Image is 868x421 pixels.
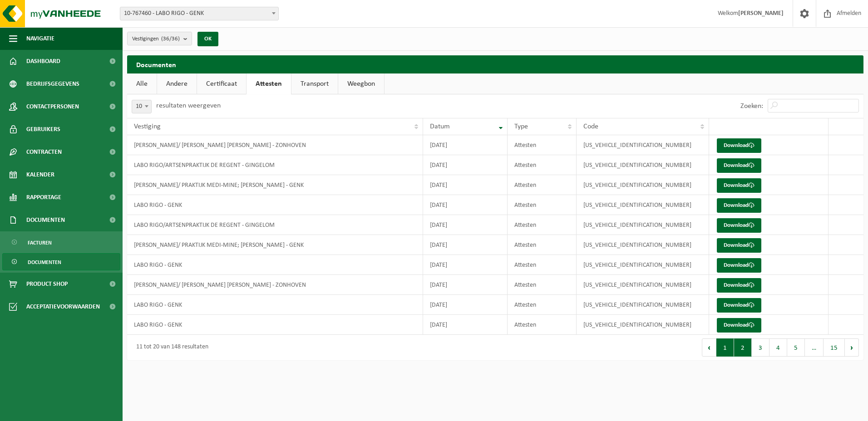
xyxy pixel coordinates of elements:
td: [US_VEHICLE_IDENTIFICATION_NUMBER] [577,135,709,155]
a: Download [717,318,761,333]
count: (36/36) [161,36,180,42]
span: 10 [132,100,151,113]
span: Type [514,123,528,130]
span: Vestiging [134,123,161,130]
div: 11 tot 20 van 148 resultaten [132,339,208,356]
span: Gebruikers [26,118,60,141]
span: Product Shop [26,273,68,295]
button: 5 [787,338,805,357]
td: LABO RIGO/ARTSENPRAKTIJK DE REGENT - GINGELOM [127,215,423,235]
td: LABO RIGO - GENK [127,315,423,335]
button: 1 [716,338,734,357]
td: [DATE] [423,215,508,235]
td: Attesten [508,315,577,335]
button: 4 [769,338,787,357]
a: Certificaat [197,73,246,94]
td: [US_VEHICLE_IDENTIFICATION_NUMBER] [577,215,709,235]
span: 10 [132,100,152,113]
a: Documenten [2,253,120,270]
td: [DATE] [423,175,508,195]
td: [DATE] [423,155,508,175]
a: Download [717,238,761,253]
td: [US_VEHICLE_IDENTIFICATION_NUMBER] [577,255,709,275]
a: Alle [127,73,157,94]
td: Attesten [508,135,577,155]
strong: [PERSON_NAME] [738,10,784,17]
h2: Documenten [127,55,863,73]
td: Attesten [508,155,577,175]
td: LABO RIGO - GENK [127,295,423,315]
td: [DATE] [423,135,508,155]
td: [PERSON_NAME]/ PRAKTIJK MEDI-MINE; [PERSON_NAME] - GENK [127,175,423,195]
span: Vestigingen [132,32,180,46]
span: Navigatie [26,27,54,50]
a: Facturen [2,234,120,251]
span: Dashboard [26,50,60,73]
a: Download [717,138,761,153]
button: 2 [734,338,752,357]
button: 3 [752,338,769,357]
td: [US_VEHICLE_IDENTIFICATION_NUMBER] [577,155,709,175]
td: [PERSON_NAME]/ [PERSON_NAME] [PERSON_NAME] - ZONHOVEN [127,275,423,295]
td: [US_VEHICLE_IDENTIFICATION_NUMBER] [577,235,709,255]
span: 10-767460 - LABO RIGO - GENK [120,7,279,20]
td: Attesten [508,295,577,315]
td: Attesten [508,175,577,195]
a: Download [717,258,761,273]
td: [US_VEHICLE_IDENTIFICATION_NUMBER] [577,175,709,195]
span: Bedrijfsgegevens [26,73,79,95]
td: [US_VEHICLE_IDENTIFICATION_NUMBER] [577,275,709,295]
span: 10-767460 - LABO RIGO - GENK [120,7,278,20]
td: [DATE] [423,275,508,295]
a: Download [717,198,761,213]
span: Contactpersonen [26,95,79,118]
button: Next [845,338,859,357]
a: Transport [291,73,338,94]
span: Contracten [26,141,62,163]
td: [US_VEHICLE_IDENTIFICATION_NUMBER] [577,315,709,335]
td: Attesten [508,215,577,235]
td: Attesten [508,275,577,295]
span: Documenten [26,209,65,231]
a: Download [717,158,761,173]
a: Download [717,178,761,193]
span: Acceptatievoorwaarden [26,295,100,318]
td: [US_VEHICLE_IDENTIFICATION_NUMBER] [577,295,709,315]
button: OK [197,32,218,46]
span: … [805,338,824,357]
td: LABO RIGO - GENK [127,255,423,275]
td: [DATE] [423,315,508,335]
span: Documenten [28,254,61,271]
td: Attesten [508,255,577,275]
td: Attesten [508,195,577,215]
span: Kalender [26,163,54,186]
a: Download [717,278,761,293]
a: Attesten [247,73,291,94]
span: Facturen [28,234,52,251]
td: [DATE] [423,235,508,255]
a: Download [717,298,761,313]
span: Code [583,123,598,130]
td: [PERSON_NAME]/ [PERSON_NAME] [PERSON_NAME] - ZONHOVEN [127,135,423,155]
span: Datum [430,123,450,130]
a: Weegbon [338,73,384,94]
a: Andere [157,73,197,94]
button: Previous [702,338,716,357]
td: [DATE] [423,195,508,215]
label: Zoeken: [740,103,763,110]
td: [PERSON_NAME]/ PRAKTIJK MEDI-MINE; [PERSON_NAME] - GENK [127,235,423,255]
button: 15 [824,338,845,357]
td: Attesten [508,235,577,255]
td: LABO RIGO/ARTSENPRAKTIJK DE REGENT - GINGELOM [127,155,423,175]
span: Rapportage [26,186,61,209]
a: Download [717,218,761,233]
td: [DATE] [423,255,508,275]
td: [US_VEHICLE_IDENTIFICATION_NUMBER] [577,195,709,215]
td: [DATE] [423,295,508,315]
label: resultaten weergeven [156,102,221,109]
button: Vestigingen(36/36) [127,32,192,45]
td: LABO RIGO - GENK [127,195,423,215]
